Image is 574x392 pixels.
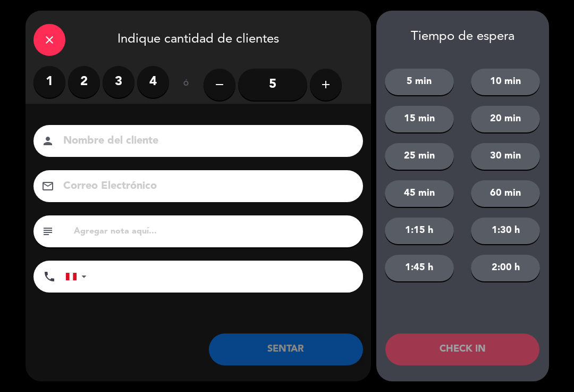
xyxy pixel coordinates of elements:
[385,143,454,170] button: 25 min
[209,333,363,365] button: SENTAR
[385,333,539,365] button: CHECK IN
[62,132,349,151] input: Nombre del cliente
[41,225,54,238] i: subject
[169,66,204,103] div: ó
[385,255,454,281] button: 1:45 h
[319,78,332,91] i: add
[43,270,56,283] i: phone
[103,66,134,98] label: 3
[43,34,56,46] i: close
[385,106,454,132] button: 15 min
[73,224,355,239] input: Agregar nota aquí...
[26,11,371,66] div: Indique cantidad de clientes
[471,218,540,244] button: 1:30 h
[471,255,540,281] button: 2:00 h
[385,180,454,207] button: 45 min
[310,69,342,101] button: add
[471,69,540,95] button: 10 min
[471,143,540,170] button: 30 min
[41,180,54,193] i: email
[68,66,100,98] label: 2
[33,66,65,98] label: 1
[376,29,549,45] div: Tiempo de espera
[137,66,169,98] label: 4
[213,78,226,91] i: remove
[62,177,349,196] input: Correo Electrónico
[385,218,454,244] button: 1:15 h
[471,180,540,207] button: 60 min
[66,261,90,292] div: Peru (Perú): +51
[385,69,454,95] button: 5 min
[41,135,54,147] i: person
[471,106,540,132] button: 20 min
[204,69,235,101] button: remove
